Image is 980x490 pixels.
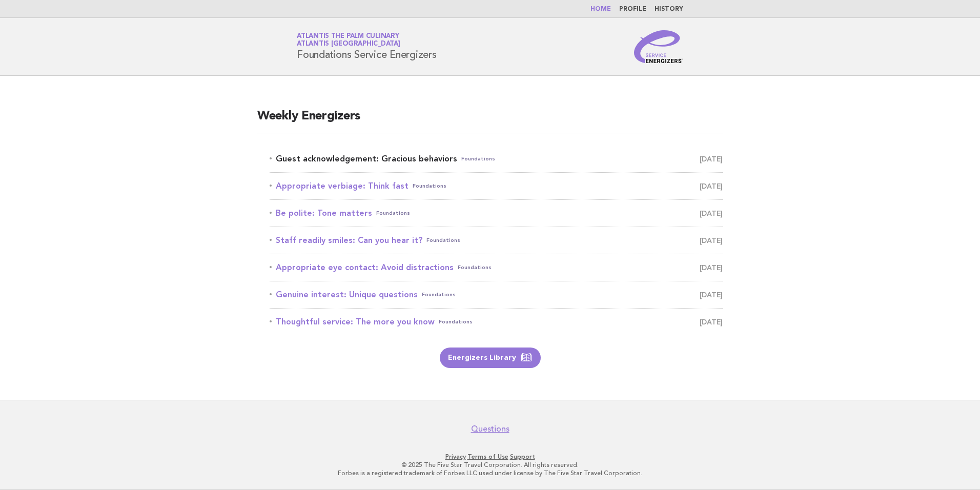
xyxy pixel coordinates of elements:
[176,453,804,461] p: · ·
[471,424,509,434] a: Questions
[257,108,723,133] h2: Weekly Energizers
[461,152,495,166] span: Foundations
[458,260,492,275] span: Foundations
[270,152,723,166] a: Guest acknowledgement: Gracious behaviorsFoundations [DATE]
[655,6,683,12] a: History
[590,6,611,12] a: Home
[445,453,466,460] a: Privacy
[426,233,460,248] span: Foundations
[440,348,541,368] a: Energizers Library
[700,206,723,220] span: [DATE]
[700,260,723,275] span: [DATE]
[297,41,400,48] span: Atlantis [GEOGRAPHIC_DATA]
[439,315,473,329] span: Foundations
[510,453,535,460] a: Support
[270,179,723,193] a: Appropriate verbiage: Think fastFoundations [DATE]
[700,288,723,302] span: [DATE]
[270,260,723,275] a: Appropriate eye contact: Avoid distractionsFoundations [DATE]
[700,152,723,166] span: [DATE]
[297,33,437,60] h1: Foundations Service Energizers
[176,469,804,477] p: Forbes is a registered trademark of Forbes LLC used under license by The Five Star Travel Corpora...
[297,33,400,47] a: Atlantis The Palm CulinaryAtlantis [GEOGRAPHIC_DATA]
[467,453,508,460] a: Terms of Use
[376,206,410,220] span: Foundations
[270,233,723,248] a: Staff readily smiles: Can you hear it?Foundations [DATE]
[176,461,804,469] p: © 2025 The Five Star Travel Corporation. All rights reserved.
[700,233,723,248] span: [DATE]
[270,288,723,302] a: Genuine interest: Unique questionsFoundations [DATE]
[422,288,456,302] span: Foundations
[413,179,446,193] span: Foundations
[634,30,683,63] img: Service Energizers
[270,315,723,329] a: Thoughtful service: The more you knowFoundations [DATE]
[270,206,723,220] a: Be polite: Tone mattersFoundations [DATE]
[619,6,646,12] a: Profile
[700,315,723,329] span: [DATE]
[700,179,723,193] span: [DATE]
